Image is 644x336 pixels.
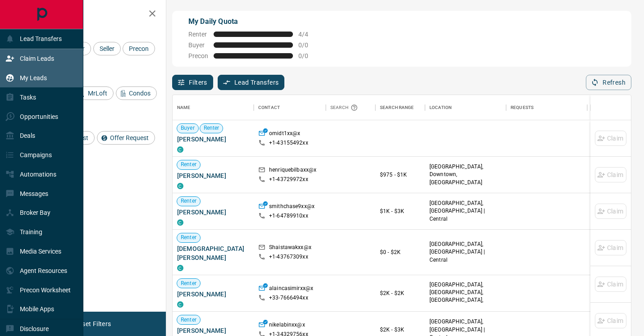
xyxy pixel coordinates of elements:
span: 0 / 0 [298,41,318,49]
p: $2K - $2K [380,289,420,297]
span: [PERSON_NAME] [177,290,249,299]
p: nikelabinxx@x [269,321,305,331]
div: Location [425,95,506,120]
div: condos.ca [177,219,183,226]
button: Filters [172,75,213,90]
p: +33- 7666494xx [269,294,308,302]
span: [PERSON_NAME] [177,326,249,335]
div: Search Range [375,95,425,120]
span: Condos [126,90,154,97]
div: Offer Request [97,131,155,145]
p: [GEOGRAPHIC_DATA], [GEOGRAPHIC_DATA] | Central [429,241,502,263]
div: Search Range [380,95,414,120]
div: MrLoft [75,86,114,100]
p: henriquebilbaxx@x [269,166,316,176]
button: Reset Filters [69,316,117,331]
p: $1K - $3K [380,207,420,215]
span: Offer Request [107,134,152,141]
p: Shaistawakxx@x [269,244,311,253]
p: +1- 43729972xx [269,176,308,183]
p: $0 - $2K [380,248,420,256]
p: +1- 43767309xx [269,253,308,261]
p: alaincasimirxx@x [269,285,313,294]
span: Precon [126,45,152,52]
span: 0 / 0 [298,52,318,59]
span: [PERSON_NAME] [177,171,249,180]
div: Contact [258,95,280,120]
p: $975 - $1K [380,171,420,179]
button: Lead Transfers [218,75,285,90]
p: [GEOGRAPHIC_DATA], [GEOGRAPHIC_DATA] | Central [429,200,502,222]
span: MrLoft [85,90,110,97]
span: Seller [96,45,118,52]
button: Refresh [586,75,631,90]
span: Renter [177,161,200,168]
span: Renter [177,197,200,205]
span: Buyer [177,124,198,132]
p: +1- 64789910xx [269,212,308,220]
div: Name [177,95,191,120]
div: Requests [511,95,534,120]
div: Seller [93,42,121,55]
div: condos.ca [177,301,183,308]
span: Precon [188,52,208,59]
span: [PERSON_NAME] [177,135,249,144]
div: Contact [254,95,326,120]
span: Renter [177,316,200,324]
p: Midtown | Central [429,281,502,312]
p: My Daily Quota [188,16,318,27]
div: condos.ca [177,265,183,271]
h2: Filters [29,9,157,20]
div: condos.ca [177,183,183,189]
span: [DEMOGRAPHIC_DATA][PERSON_NAME] [177,244,249,262]
span: Renter [200,124,223,132]
span: Renter [177,234,200,241]
span: 4 / 4 [298,31,318,38]
div: Condos [116,86,157,100]
span: [PERSON_NAME] [177,208,249,217]
p: +1- 43155492xx [269,139,308,147]
div: Name [173,95,254,120]
p: smithchase9xx@x [269,203,315,212]
span: Renter [177,280,200,287]
p: omidt1xx@x [269,130,300,139]
div: Search [330,95,360,120]
span: Buyer [188,41,208,49]
div: Precon [123,42,155,55]
p: [GEOGRAPHIC_DATA], Downtown, [GEOGRAPHIC_DATA] [429,163,502,186]
span: Renter [188,31,208,38]
div: Requests [506,95,587,120]
div: Location [429,95,452,120]
p: $2K - $3K [380,326,420,334]
div: condos.ca [177,146,183,153]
